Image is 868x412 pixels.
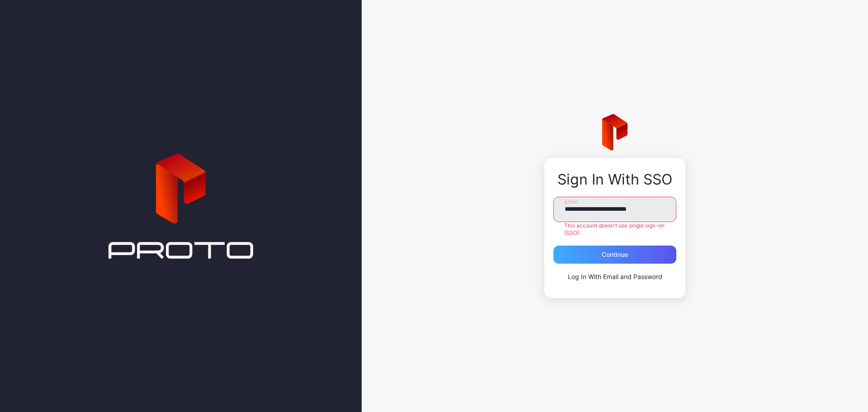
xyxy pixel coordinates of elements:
[553,197,676,222] input: Email
[553,222,676,237] div: This account doesn't use single sign-on (SSO).
[553,246,676,264] button: Continue
[553,171,676,188] div: Sign In With SSO
[602,251,628,258] div: Continue
[568,273,662,280] a: Log In With Email and Password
